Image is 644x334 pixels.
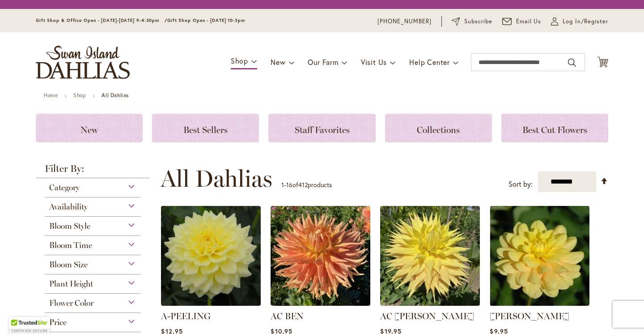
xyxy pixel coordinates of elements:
span: Bloom Style [49,221,90,231]
span: Price [49,317,67,327]
a: Home [44,92,58,98]
span: 16 [286,180,292,189]
a: [PERSON_NAME] [490,311,569,321]
strong: Filter By: [36,164,149,178]
a: Subscribe [452,17,492,26]
span: Collections [417,124,460,135]
a: [PHONE_NUMBER] [377,17,432,26]
span: Gift Shop Open - [DATE] 10-3pm [167,17,245,23]
a: AC BEN [271,311,304,321]
span: New [80,124,98,135]
a: AC [PERSON_NAME] [380,311,474,321]
label: Sort by: [508,176,533,193]
a: Best Cut Flowers [501,114,608,142]
span: 412 [298,180,308,189]
a: Best Sellers [152,114,259,142]
a: AHOY MATEY [490,299,589,308]
img: AC BEN [271,206,370,306]
iframe: Launch Accessibility Center [7,302,32,327]
span: Plant Height [49,279,93,289]
span: Our Farm [308,57,338,67]
a: New [36,114,143,142]
span: Availability [49,202,88,212]
span: Best Sellers [183,124,228,135]
img: AHOY MATEY [490,206,589,306]
a: AC BEN [271,299,370,308]
a: A-Peeling [161,299,261,308]
a: Collections [385,114,492,142]
span: Bloom Time [49,240,92,250]
span: Email Us [516,17,542,26]
span: Category [49,183,80,193]
span: Flower Color [49,298,93,308]
span: New [271,57,285,67]
span: All Dahlias [161,165,272,192]
span: Subscribe [464,17,492,26]
a: Log In/Register [551,17,608,26]
a: A-PEELING [161,311,211,321]
span: Gift Shop & Office Open - [DATE]-[DATE] 9-4:30pm / [36,17,167,23]
span: Staff Favorites [295,124,350,135]
a: Staff Favorites [268,114,375,142]
span: Log In/Register [563,17,608,26]
button: Search [568,56,576,70]
strong: All Dahlias [102,92,129,98]
a: Shop [73,92,86,98]
a: store logo [36,46,130,79]
p: - of products [281,178,332,192]
span: Shop [231,56,248,65]
img: AC Jeri [380,206,480,306]
span: Bloom Size [49,260,88,270]
span: Visit Us [361,57,387,67]
a: Email Us [502,17,542,26]
span: Best Cut Flowers [522,124,587,135]
span: 1 [281,180,284,189]
span: Help Center [409,57,450,67]
img: A-Peeling [161,206,261,306]
a: AC Jeri [380,299,480,308]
